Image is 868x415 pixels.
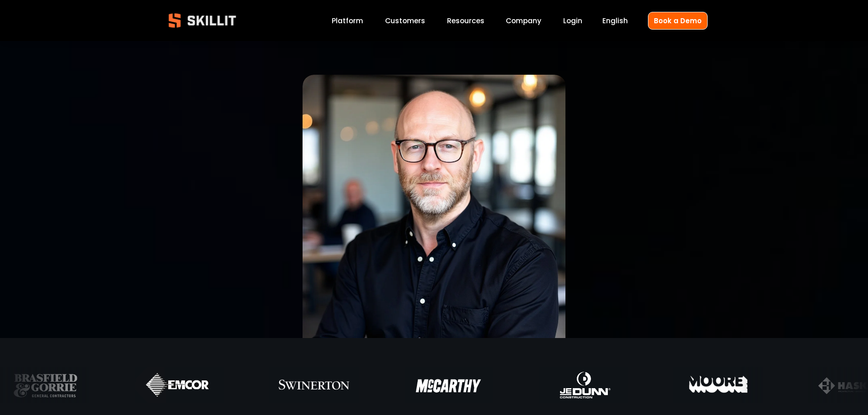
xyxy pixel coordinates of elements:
[332,15,363,27] a: Platform
[602,15,628,27] div: language picker
[648,12,708,30] a: Book a Demo
[161,7,244,34] img: Skillit
[447,15,484,27] a: folder dropdown
[602,15,628,26] span: English
[447,15,484,26] span: Resources
[385,15,425,27] a: Customers
[563,15,582,27] a: Login
[506,15,541,27] a: Company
